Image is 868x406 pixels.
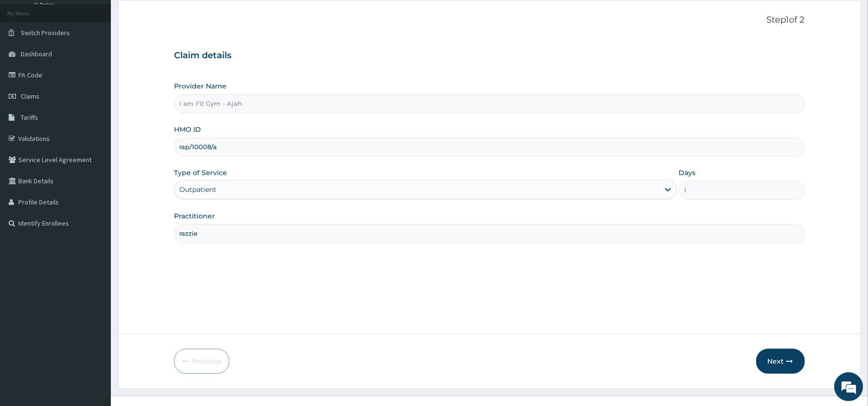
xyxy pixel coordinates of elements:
[5,263,184,296] textarea: Type your message and hit 'Enter'
[174,168,227,178] label: Type of Service
[21,113,38,122] span: Tariffs
[34,1,57,8] a: Online
[174,138,804,156] input: Enter HMO ID
[174,81,227,91] label: Provider Name
[174,211,215,221] label: Practitioner
[679,168,696,178] label: Days
[158,5,181,28] div: Minimize live chat window
[174,51,804,61] h3: Claim details
[756,349,805,374] button: Next
[21,92,40,101] span: Claims
[21,50,52,58] span: Dashboard
[174,224,804,243] input: Enter Name
[174,349,229,374] button: Previous
[56,121,133,218] span: We're online!
[50,54,162,66] div: Chat with us now
[174,125,201,134] label: HMO ID
[174,15,804,25] p: Step 1 of 2
[18,48,39,72] img: d_794563401_company_1708531726252_794563401
[21,28,70,37] span: Switch Providers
